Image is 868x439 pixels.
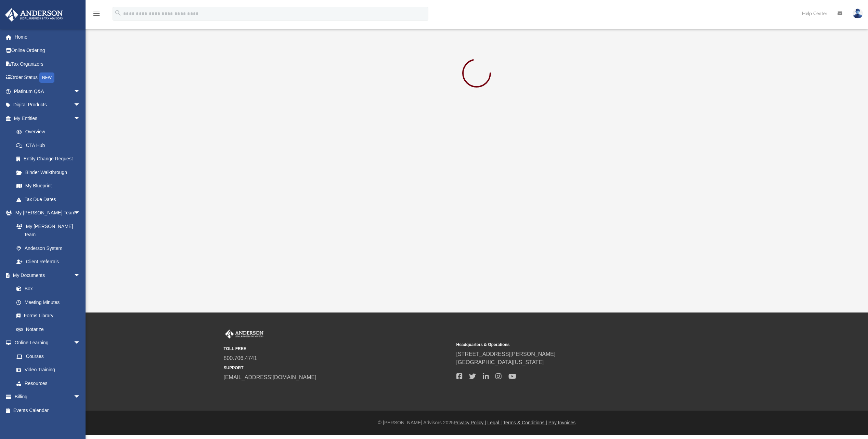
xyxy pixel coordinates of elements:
[10,219,84,241] a: My [PERSON_NAME] Team
[10,192,91,206] a: Tax Due Dates
[10,309,84,323] a: Forms Library
[5,268,87,282] a: My Documentsarrow_drop_down
[10,363,84,377] a: Video Training
[454,420,486,425] a: Privacy Policy |
[10,295,87,309] a: Meeting Minutes
[86,419,868,426] div: © [PERSON_NAME] Advisors 2025
[10,349,87,363] a: Courses
[74,84,87,98] span: arrow_drop_down
[10,376,87,390] a: Resources
[92,13,101,18] a: menu
[114,9,122,17] i: search
[74,206,87,220] span: arrow_drop_down
[5,57,91,71] a: Tax Organizers
[92,10,101,18] i: menu
[503,420,547,425] a: Terms & Conditions |
[10,241,87,255] a: Anderson System
[10,138,91,152] a: CTA Hub
[5,111,91,125] a: My Entitiesarrow_drop_down
[74,336,87,350] span: arrow_drop_down
[853,9,863,18] img: User Pic
[10,165,91,179] a: Binder Walkthrough
[488,420,502,425] a: Legal |
[10,125,91,139] a: Overview
[5,44,91,57] a: Online Ordering
[224,355,257,361] a: 800.706.4741
[5,390,91,404] a: Billingarrow_drop_down
[5,84,91,98] a: Platinum Q&Aarrow_drop_down
[5,403,91,417] a: Events Calendar
[5,336,87,350] a: Online Learningarrow_drop_down
[74,98,87,112] span: arrow_drop_down
[74,111,87,125] span: arrow_drop_down
[548,420,575,425] a: Pay Invoices
[74,390,87,404] span: arrow_drop_down
[224,330,265,338] img: Anderson Advisors Platinum Portal
[3,8,65,22] img: Anderson Advisors Platinum Portal
[10,255,87,269] a: Client Referrals
[10,282,84,296] a: Box
[5,71,91,85] a: Order StatusNEW
[10,152,91,166] a: Entity Change Request
[224,374,316,380] a: [EMAIL_ADDRESS][DOMAIN_NAME]
[5,98,91,112] a: Digital Productsarrow_drop_down
[10,179,87,193] a: My Blueprint
[74,268,87,282] span: arrow_drop_down
[224,365,452,371] small: SUPPORT
[5,206,87,220] a: My [PERSON_NAME] Teamarrow_drop_down
[224,346,452,352] small: TOLL FREE
[456,359,544,365] a: [GEOGRAPHIC_DATA][US_STATE]
[39,72,54,83] div: NEW
[5,30,91,44] a: Home
[456,351,556,357] a: [STREET_ADDRESS][PERSON_NAME]
[456,342,684,348] small: Headquarters & Operations
[10,322,87,336] a: Notarize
